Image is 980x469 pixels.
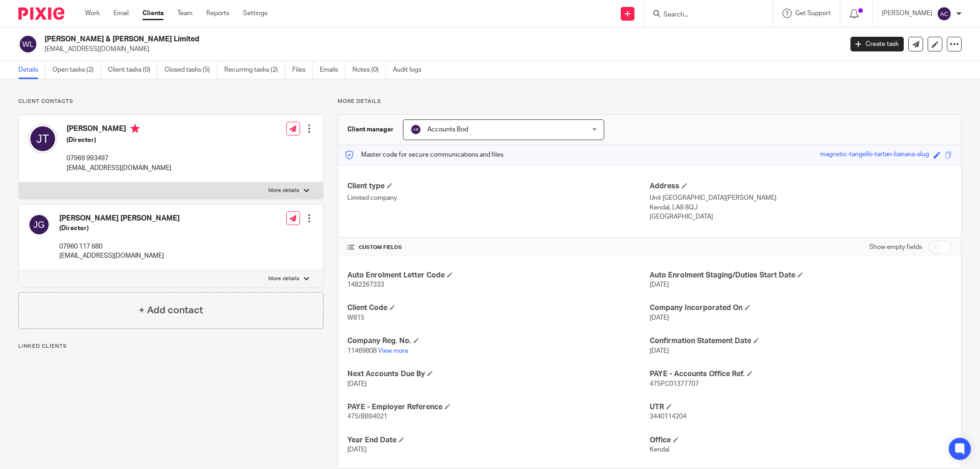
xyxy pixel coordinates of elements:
[650,203,952,212] p: Kendal, LA8 8QJ
[650,212,952,221] p: [GEOGRAPHIC_DATA]
[850,37,904,51] a: Create task
[393,61,428,79] a: Audit logs
[45,34,678,44] h2: [PERSON_NAME] & [PERSON_NAME] Limited
[45,45,837,54] p: [EMAIL_ADDRESS][DOMAIN_NAME]
[650,282,669,288] span: [DATE]
[347,435,650,445] h4: Year End Date
[67,164,171,173] p: [EMAIL_ADDRESS][DOMAIN_NAME]
[347,315,364,321] span: W815
[224,61,285,79] a: Recurring tasks (2)
[650,181,952,191] h4: Address
[352,61,386,79] a: Notes (0)
[347,125,394,134] h3: Client manager
[59,251,180,260] p: [EMAIL_ADDRESS][DOMAIN_NAME]
[292,61,313,79] a: Files
[347,271,650,280] h4: Auto Enrolment Letter Code
[18,343,323,350] p: Linked clients
[243,9,267,18] a: Settings
[345,150,504,159] p: Master code for secure communications and files
[206,9,229,18] a: Reports
[268,187,299,194] p: More details
[427,126,468,133] span: Accounts Bod
[347,402,650,412] h4: PAYE - Employer Reference
[410,124,421,135] img: svg%3E
[67,154,171,163] p: 07969 993497
[820,150,929,160] div: magnetic-tangello-tartan-banana-slug
[869,243,922,252] label: Show empty fields
[650,348,669,354] span: [DATE]
[347,348,377,354] span: 11469808
[650,336,952,346] h4: Confirmation Statement Date
[130,124,140,133] i: Primary
[663,11,745,19] input: Search
[937,6,952,21] img: svg%3E
[113,9,129,18] a: Email
[378,348,408,354] a: View more
[18,7,64,20] img: Pixie
[347,181,650,191] h4: Client type
[347,193,650,203] p: Limited company
[347,336,650,346] h4: Company Reg. No.
[347,446,367,453] span: [DATE]
[882,9,932,18] p: [PERSON_NAME]
[347,282,384,288] span: 1482267333
[650,402,952,412] h4: UTR
[18,34,38,54] img: svg%3E
[650,193,952,203] p: Unit [GEOGRAPHIC_DATA][PERSON_NAME]
[59,214,180,223] h4: [PERSON_NAME] [PERSON_NAME]
[59,224,180,233] h5: (Director)
[650,446,669,453] span: Kendal
[164,61,217,79] a: Closed tasks (5)
[347,244,650,251] h4: CUSTOM FIELDS
[320,61,346,79] a: Emails
[59,242,180,251] p: 07960 117 680
[347,413,387,420] span: 475/BB94021
[139,303,203,317] h4: + Add contact
[650,271,952,280] h4: Auto Enrolment Staging/Duties Start Date
[142,9,164,18] a: Clients
[650,381,699,387] span: 475PC01377707
[650,413,686,420] span: 3440114204
[28,124,57,153] img: svg%3E
[650,303,952,313] h4: Company Incorporated On
[67,136,171,145] h5: (Director)
[108,61,158,79] a: Client tasks (0)
[268,275,299,283] p: More details
[650,315,669,321] span: [DATE]
[28,214,50,236] img: svg%3E
[347,381,367,387] span: [DATE]
[85,9,100,18] a: Work
[650,435,952,445] h4: Office
[18,98,323,105] p: Client contacts
[347,303,650,313] h4: Client Code
[347,369,650,379] h4: Next Accounts Due By
[650,369,952,379] h4: PAYE - Accounts Office Ref.
[795,10,831,17] span: Get Support
[177,9,193,18] a: Team
[18,61,45,79] a: Details
[67,124,171,136] h4: [PERSON_NAME]
[338,98,962,105] p: More details
[52,61,101,79] a: Open tasks (2)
